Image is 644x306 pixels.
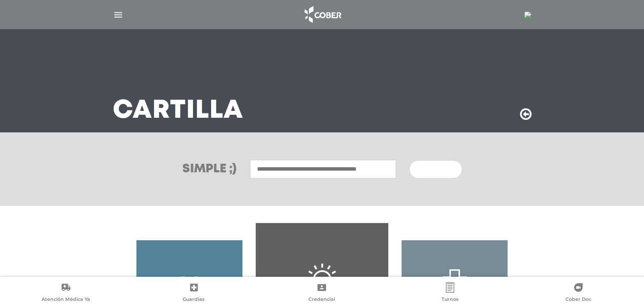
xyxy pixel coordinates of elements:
img: 24613 [524,12,531,18]
span: Guardias [183,296,205,304]
h3: Cartilla [113,100,243,122]
h3: Simple ;) [182,163,236,175]
span: Atención Médica Ya [42,296,90,304]
a: Guardias [130,282,258,304]
a: Turnos [386,282,514,304]
span: Turnos [441,296,459,304]
button: Buscar [410,161,461,178]
img: logo_cober_home-white.png [300,4,345,25]
span: Buscar [420,167,445,173]
a: Cober Doc [514,282,642,304]
img: Cober_menu-lines-white.svg [113,9,124,20]
span: Credencial [308,296,335,304]
span: Cober Doc [565,296,591,304]
a: Atención Médica Ya [2,282,130,304]
a: Credencial [258,282,386,304]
